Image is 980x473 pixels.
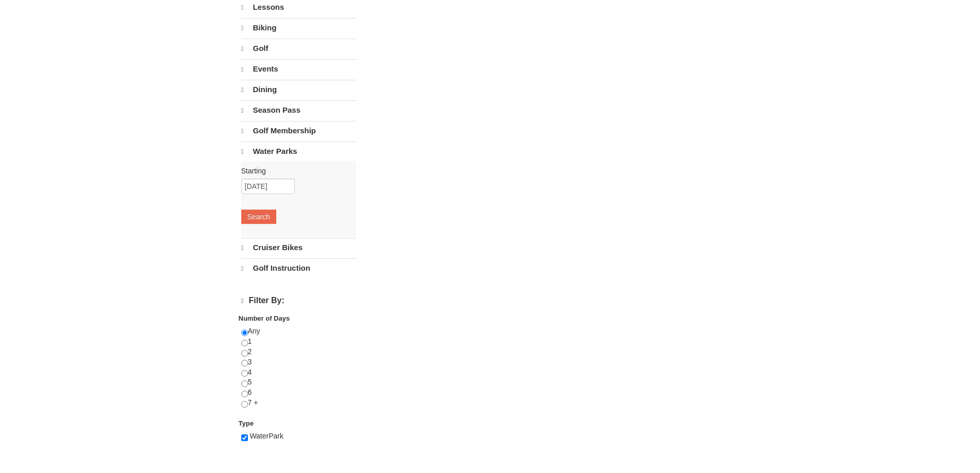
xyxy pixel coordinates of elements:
div: Any 1 2 3 4 5 6 7 + [241,326,356,418]
a: Golf Membership [241,121,356,141]
a: Events [241,59,356,79]
a: Season Pass [241,100,356,120]
a: Biking [241,18,356,38]
a: Water Parks [241,142,356,161]
strong: Type [239,419,254,427]
a: Golf [241,39,356,58]
label: Starting [241,166,348,176]
span: WaterPark [250,432,283,440]
a: Cruiser Bikes [241,238,356,257]
h4: Filter By: [241,296,356,306]
a: Dining [241,80,356,99]
a: Golf Instruction [241,258,356,278]
strong: Number of Days [239,314,290,322]
button: Search [241,209,276,224]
